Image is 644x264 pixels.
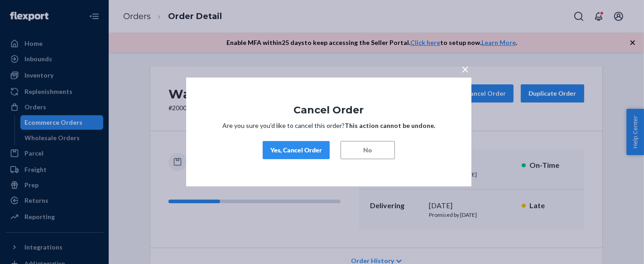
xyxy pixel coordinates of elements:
span: × [461,61,469,77]
strong: This action cannot be undone. [345,122,435,129]
p: Are you sure you’d like to cancel this order? [213,121,444,130]
button: No [341,141,395,159]
div: Yes, Cancel Order [270,146,322,155]
h1: Cancel Order [213,105,444,116]
button: Yes, Cancel Order [263,141,330,159]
